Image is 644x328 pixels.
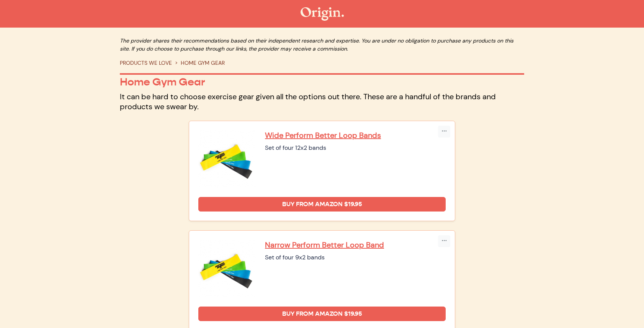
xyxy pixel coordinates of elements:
a: PRODUCTS WE LOVE [120,59,172,66]
p: It can be hard to choose exercise gear given all the options out there. These are a handful of th... [120,92,524,112]
img: Wide Perform Better Loop Bands [198,130,256,188]
a: Wide Perform Better Loop Bands [265,130,446,140]
a: Buy from Amazon $19.95 [198,307,446,321]
li: HOME GYM GEAR [172,59,225,67]
a: Narrow Perform Better Loop Band [265,240,446,250]
img: Narrow Perform Better Loop Band [198,240,256,297]
p: Home Gym Gear [120,75,524,89]
a: Buy from Amazon $19.95 [198,197,446,212]
div: Set of four 12x2 bands [265,143,446,153]
img: The Origin Shop [301,7,344,21]
div: Set of four 9x2 bands [265,253,446,262]
p: The provider shares their recommendations based on their independent research and expertise. You ... [120,37,524,53]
